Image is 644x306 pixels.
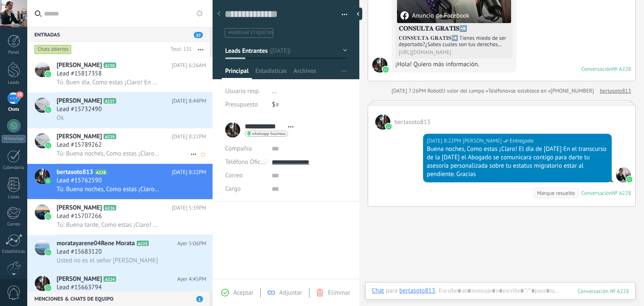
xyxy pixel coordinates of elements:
a: avataricon[PERSON_NAME]A224Ayer 4:45PMLead #15663794 [27,271,213,306]
div: ¡Hola! Quiero más información. [395,60,513,69]
a: avataricon[PERSON_NAME]A226[DATE] 5:39PMLead #15707266Tú: Buena tarde, Como estas ¡Claro! En un m... [27,200,213,235]
img: icon [45,107,51,113]
span: Principal [225,67,249,79]
span: [PERSON_NAME] [57,97,102,105]
span: 37 [194,32,203,38]
div: Chats [2,107,26,112]
span: [PERSON_NAME] [57,132,102,141]
span: [DATE] 8:22PM [172,168,206,176]
span: Teléfono Oficina [225,158,269,166]
span: A224 [104,276,116,282]
div: Anuncio de Facebook [400,11,469,20]
a: avataricon[PERSON_NAME]A230[DATE] 6:26AMLead #15817358Tú: Buen día, Como estas ¡Claro! En el tran... [27,57,213,92]
button: Teléfono Oficina [225,156,265,169]
div: Estadísticas [2,249,26,254]
span: whatsapp business [252,132,286,136]
img: icon [45,178,51,184]
span: A228 [95,169,107,175]
span: Tú: Buen día, Como estas ¡Claro! En el transcurso de la mañana el Abogado se comunicara contigo p... [57,78,160,86]
div: Chats abiertos [34,44,72,54]
span: [DATE] 6:26AM [172,61,206,70]
span: Ayer 5:06PM [177,239,206,248]
div: Conversación [581,65,612,73]
span: Entregado [510,137,534,145]
span: Lead #15732490 [57,105,102,114]
span: Robot [427,87,441,94]
div: 𝐂𝐎𝐍𝐒𝐔𝐋𝐓𝐀 𝐆𝐑𝐀𝐓𝐈𝐒➡️ Tienes miedo de ser deportado?¿Sabes cuales son tus derechos como inmigrante? P... [399,35,509,47]
span: [PERSON_NAME] [57,61,102,70]
span: A230 [104,62,116,68]
div: Compañía [225,142,265,156]
div: Leads [2,80,26,86]
img: icon [45,143,51,148]
span: Lead #15762590 [57,176,102,185]
div: Menciones & Chats de equipo [27,291,210,306]
a: avatariconbertasoto813A228[DATE] 8:22PMLead #15762590Tú: Buena noches, Como estas ¡Claro! El día ... [27,164,213,199]
div: [URL][DOMAIN_NAME] [399,49,509,55]
span: Lead #15707266 [57,212,102,220]
img: waba.svg [626,176,632,182]
span: Archivos [293,67,316,79]
div: Correo [2,222,26,227]
div: bertasoto813 [399,287,435,294]
img: icon [45,285,51,291]
span: [PERSON_NAME] [57,204,102,212]
span: [DATE] 8:22PM [172,132,206,141]
span: Presupuesto [225,101,258,109]
span: Eliminar [328,289,350,297]
span: A226 [104,205,116,210]
span: moratayarene04Rene Morata [57,239,135,248]
span: se establece en «[PHONE_NUMBER]» [511,87,597,95]
span: [DATE] 8:44PM [172,97,206,105]
div: Usuario resp. [225,85,266,98]
span: 1 [196,296,203,302]
span: bertasoto813 [395,118,431,126]
span: Usuario resp. [225,87,260,95]
img: icon [45,214,51,220]
div: [DATE] 8:22PM [427,137,462,145]
div: № A228 [612,189,631,197]
span: Lead #15683120 [57,248,102,256]
span: #agregar etiquetas [228,30,273,36]
img: icon [45,249,51,255]
div: 228 [578,288,629,295]
div: № A228 [612,65,631,73]
div: Calendario [2,165,26,171]
span: bertasoto813 [57,168,93,176]
span: Correo [225,171,243,179]
div: Entradas [27,27,210,42]
span: El valor del campo «Teléfono» [441,87,511,95]
a: bertasoto813 [600,87,631,95]
span: bertasoto813 [375,114,390,130]
span: Tú: Buena noches, Como estas ¡Claro! El día de [DATE] En el transcurso de la [DATE] el Abogado se... [57,185,160,193]
a: avatariconmoratayarene04Rene MorataA225Ayer 5:06PMLead #15683120Usted no es el señor [PERSON_NAME] [27,235,213,270]
a: avataricon[PERSON_NAME]A227[DATE] 8:44PMLead #15732490Ok [27,93,213,128]
span: A227 [104,98,116,104]
div: Buena noches, Como estas ¡Claro! El día de [DATE] En el transcurso de la [DATE] el Abogado se com... [427,145,608,179]
span: A229 [104,134,116,139]
div: WhatsApp [2,135,26,143]
a: avataricon[PERSON_NAME]A229[DATE] 8:22PMLead #15789262Tú: Buena noches, Como estas ¡Claro! El día... [27,128,213,163]
div: Total: 131 [167,45,192,54]
span: ... [272,87,277,95]
span: para [386,287,397,295]
span: [PERSON_NAME] [57,275,102,283]
span: Lead #15817358 [57,70,102,78]
span: : [435,287,436,295]
span: Adjuntar [279,289,302,297]
span: A225 [137,241,149,246]
h4: 𝐂𝐎𝐍𝐒𝐔𝐋𝐓𝐀 𝐆𝐑𝐀𝐓𝐈𝐒➡️ [399,25,509,33]
span: Usted no es el señor [PERSON_NAME] [57,257,158,265]
div: Marque resuelto [537,189,575,197]
div: [DATE] 7:26PM [392,87,427,95]
div: Ocultar [354,8,362,20]
div: Presupuesto [225,98,266,112]
div: Conversación [581,189,612,197]
img: waba.svg [383,67,389,73]
span: Tú: Buena noches, Como estas ¡Claro! El día de [DATE] En el transcurso de la [DATE] el Abogado se... [57,150,160,158]
span: Ok [57,114,64,122]
img: waba.svg [386,124,392,130]
div: Listas [2,194,26,200]
span: 38 [16,91,23,98]
div: Cargo [225,182,265,196]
